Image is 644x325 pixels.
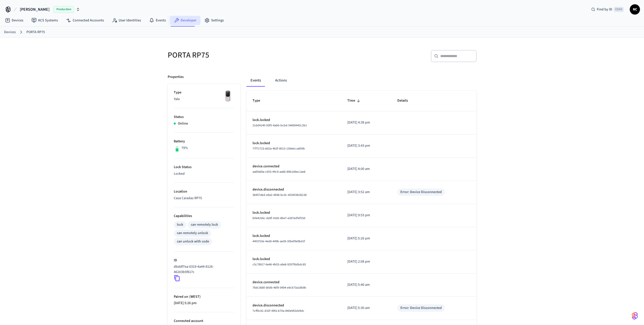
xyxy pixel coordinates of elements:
[27,16,62,25] a: ACS Systems
[246,74,477,87] div: ant example
[174,139,234,144] p: Battery
[347,189,385,195] p: [DATE] 3:52 am
[174,189,234,194] p: Location
[145,16,170,25] a: Events
[200,16,228,25] a: Settings
[174,264,232,275] p: dbddf7ea-0319-4a44-8126-46203b5f817c
[174,90,234,95] p: Type
[630,5,639,14] span: NC
[4,30,16,35] a: Devices
[1,16,27,25] a: Devices
[347,213,385,218] p: [DATE] 9:53 pm
[222,90,234,103] img: Yale Assure Touchscreen Wifi Smart Lock, Satin Nickel, Front
[174,258,234,263] p: ID
[271,74,291,87] button: Actions
[188,294,201,299] span: ( WEST )
[170,16,200,25] a: Developer
[54,6,74,13] span: Production
[632,312,638,320] img: SeamLogoGradient.69752ec5.svg
[253,97,267,105] span: Type
[347,120,385,125] p: [DATE] 4:38 pm
[614,7,624,12] span: Ctrl K
[253,303,335,308] p: device.disconnected
[108,16,145,25] a: User Identities
[253,187,335,192] p: device.disconnected
[253,216,305,220] span: b0e4cb6c-da9f-4182-8be7-e287edfef53d
[177,222,183,227] div: lock
[253,286,306,290] span: 76dc3680-80d6-46f9-9494-e9cb73a18b9b
[246,74,265,87] button: Events
[630,4,640,15] button: NC
[400,189,442,195] div: Error: Device Disconnected
[174,165,234,170] p: Lock Status
[587,5,628,14] div: Find by IDCtrl K
[253,146,305,151] span: 77f71723-8d2a-462f-8013-139e6cca600b
[253,123,307,128] span: 21dd4140-93f0-4abb-bcbd-54690442c2b1
[174,294,234,300] p: Paired on
[347,305,385,311] p: [DATE] 5:30 am
[168,50,319,60] h5: PORTA RP75
[181,145,188,151] p: 79%
[347,166,385,172] p: [DATE] 4:00 am
[253,170,305,174] span: aa6fa69a-c653-44c9-aa66-89b1d6ec1ae8
[253,239,305,243] span: 4401f10e-4ed8-449b-ae39-35bef9e9bd1f
[347,259,385,264] p: [DATE] 2:08 pm
[178,121,188,126] p: Online
[347,236,385,241] p: [DATE] 5:26 pm
[347,282,385,288] p: [DATE] 5:40 am
[174,114,234,120] p: Status
[26,30,45,35] a: PORTA RP75
[174,97,234,102] p: Yale
[253,210,335,215] p: lock.locked
[400,305,442,311] div: Error: Device Disconnected
[174,196,234,201] p: Casa Caiadas RP75
[597,7,612,12] span: Find by ID
[168,74,184,80] p: Properties
[253,309,304,313] span: 7cff0c81-d32f-49fa-b70a-840e942dd4dc
[347,143,385,148] p: [DATE] 3:43 pm
[253,262,306,267] span: c5c78917-6e46-4b53-a9e8-9297f6dbdc85
[174,318,234,324] p: Connected account
[253,193,307,197] span: 36457abd-e9a2-4648-bcdc-603453b36138
[191,222,218,227] div: can remotely lock
[174,301,234,306] p: [DATE] 5:26 pm
[177,239,209,244] div: can unlock with code
[177,231,208,236] div: can remotely unlock
[253,280,335,285] p: device.connected
[62,16,108,25] a: Connected Accounts
[253,256,335,262] p: lock.locked
[347,97,362,105] span: Time
[397,97,415,105] span: Details
[253,164,335,169] p: device.connected
[174,213,234,219] p: Capabilities
[253,117,335,123] p: lock.locked
[253,141,335,146] p: lock.locked
[174,171,234,177] p: Locked
[253,233,335,239] p: lock.locked
[20,6,50,12] span: [PERSON_NAME]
